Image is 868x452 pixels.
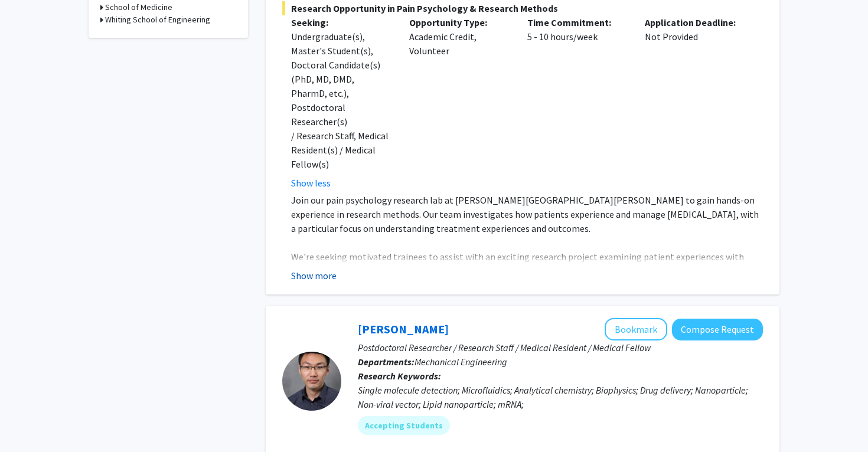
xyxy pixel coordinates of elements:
button: Compose Request to Sixuan Li [672,319,763,340]
iframe: Chat [9,399,50,443]
span: Research Opportunity in Pain Psychology & Research Methods [282,1,763,15]
div: Undergraduate(s), Master's Student(s), Doctoral Candidate(s) (PhD, MD, DMD, PharmD, etc.), Postdo... [291,30,391,171]
p: Seeking: [291,15,391,30]
a: [PERSON_NAME] [358,322,449,336]
p: Opportunity Type: [409,15,510,30]
mat-chip: Accepting Students [358,416,450,435]
div: Academic Credit, Volunteer [400,15,518,190]
div: Not Provided [636,15,754,190]
p: Postdoctoral Researcher / Research Staff / Medical Resident / Medical Fellow [358,340,763,355]
p: We're seeking motivated trainees to assist with an exciting research project examining patient ex... [291,250,763,278]
h3: Whiting School of Engineering [105,14,210,26]
button: Show more [291,268,337,283]
div: 5 - 10 hours/week [518,15,637,190]
b: Research Keywords: [358,370,441,382]
span: Mechanical Engineering [415,356,507,368]
b: Departments: [358,356,415,368]
p: Application Deadline: [645,15,745,30]
button: Show less [291,176,331,190]
p: Time Commitment: [527,15,628,30]
button: Add Sixuan Li to Bookmarks [605,318,667,340]
div: Single molecule detection; Microfluidics; Analytical chemistry; Biophysics; Drug delivery; Nanopa... [358,383,763,411]
p: Join our pain psychology research lab at [PERSON_NAME][GEOGRAPHIC_DATA][PERSON_NAME] to gain hand... [291,193,763,235]
h3: School of Medicine [105,1,172,14]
